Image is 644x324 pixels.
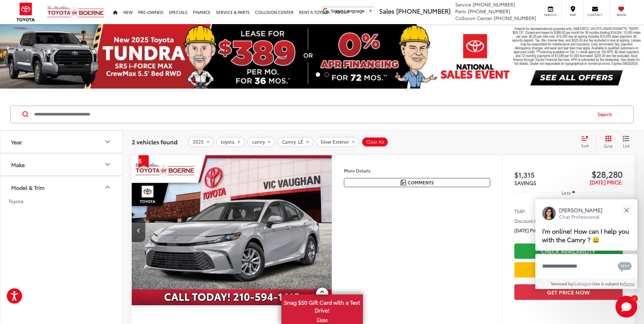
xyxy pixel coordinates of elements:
[604,143,612,149] span: Grid
[188,137,214,147] button: remove 2025
[590,178,623,186] span: [DATE] Price:
[559,206,603,214] p: [PERSON_NAME]
[455,1,471,8] span: Service
[514,179,536,186] span: SAVINGS
[11,161,25,168] div: Make
[221,139,235,145] span: toyota
[514,217,552,224] span: Discount Amount:
[11,184,44,191] div: Model & Trim
[614,13,629,17] span: Saved
[542,227,629,244] span: I'm online! How can I help you with the Camry ? 😀
[131,155,332,306] img: 2025 Toyota Camry LE
[596,135,618,149] button: Grid View
[468,8,510,15] span: [PHONE_NUMBER]
[514,227,541,234] span: [DATE] Price:
[455,8,466,15] span: Parts
[514,208,526,215] span: TSRP:
[282,139,303,145] span: Camry: LE
[615,296,637,318] svg: Start Chat
[494,15,536,21] span: [PHONE_NUMBER]
[139,155,149,168] span: Get Price Drop Alert
[616,258,634,274] button: Chat with SMS
[615,296,637,318] button: Toggle Chat Window
[344,178,490,187] button: Comments
[344,168,490,173] h4: More Details
[535,199,637,289] div: Close[PERSON_NAME]Chat ProfessionalI'm online! How can I help you with the Camry ? 😀Type your mes...
[0,154,123,176] button: MakeMake
[543,13,558,17] span: Service
[8,198,23,204] span: Toyota
[573,281,592,286] a: Gubagoo.
[514,284,623,300] button: Get Price Now
[132,218,145,242] button: Previous image
[193,139,204,145] span: 2025
[132,138,178,146] span: 2 vehicles found
[633,297,635,300] span: 1
[514,244,623,259] a: Check Availability
[578,135,596,149] button: Select sort value
[34,106,591,123] input: Search by Make, Model, or Keyword
[473,1,515,8] span: [PHONE_NUMBER]
[277,137,314,147] button: remove Camry: LE
[368,8,373,14] span: ▼
[216,137,245,147] button: remove toyota
[559,214,603,220] p: Chat Professional
[316,137,360,147] button: remove Silver
[366,8,367,14] span: ​
[104,183,112,191] div: Model & Trim
[535,254,637,278] textarea: Type your message
[618,135,634,149] button: List View
[104,160,112,168] div: Make
[618,261,632,272] svg: Text
[551,281,573,286] span: Serviced by
[408,179,434,186] span: Comments
[282,295,362,316] span: Snag $50 Gift Card with a Test Drive!
[581,143,589,148] span: Sort
[320,139,349,145] span: Silver Exterior
[514,169,569,180] span: $1,315
[396,6,450,15] span: [PHONE_NUMBER]
[104,138,112,146] div: Year
[619,203,634,217] button: Close
[558,186,579,199] button: Less
[591,106,622,123] button: Search
[624,281,635,286] a: Terms
[47,5,105,19] img: Vic Vaughan Toyota of Boerne
[514,262,623,277] a: Value Your Trade
[0,176,123,198] button: Model & TrimModel & Trim
[568,169,623,179] span: $28,280
[252,139,265,145] span: camry
[131,155,332,306] div: 2025 Toyota Camry LE 0
[565,13,580,17] span: Map
[455,15,492,21] span: Collision Center
[366,139,384,145] span: Clear All
[401,180,406,185] img: Comments
[587,13,603,17] span: Contact
[0,131,123,153] button: YearYear
[379,6,394,15] span: Sales
[11,139,22,145] div: Year
[623,143,629,148] span: List
[592,281,624,286] span: Use is subject to
[131,155,332,306] a: 2025 Toyota Camry LE2025 Toyota Camry LE2025 Toyota Camry LE2025 Toyota Camry LE
[247,137,275,147] button: remove camry
[331,8,365,14] span: Select Language
[562,190,571,196] span: Less
[362,137,388,147] button: Clear All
